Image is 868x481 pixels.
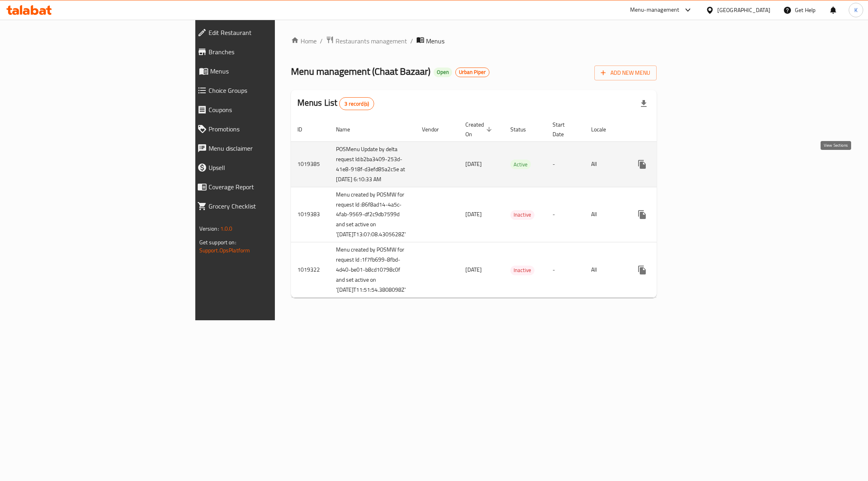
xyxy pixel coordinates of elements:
span: [DATE] [465,159,482,169]
span: ID [297,125,313,134]
td: - [546,187,585,242]
span: Menu disclaimer [209,143,334,153]
span: Name [336,125,360,134]
span: Add New Menu [601,68,650,78]
span: Edit Restaurant [209,28,334,37]
span: Vendor [422,125,449,134]
nav: breadcrumb [291,36,657,46]
a: Coupons [191,100,340,119]
a: Menus [191,61,340,81]
span: Menu management ( Chaat Bazaar ) [291,62,430,80]
span: Grocery Checklist [209,201,334,211]
a: Edit Restaurant [191,23,340,42]
span: Inactive [510,266,534,275]
button: more [633,155,652,174]
span: Active [510,160,531,169]
div: Export file [634,94,653,113]
span: Upsell [209,163,334,172]
div: Active [510,160,531,169]
span: Promotions [209,124,334,134]
span: Start Date [553,120,575,139]
span: Inactive [510,210,534,219]
div: Inactive [510,210,534,220]
td: Menu created by POSMW for request Id :1f7fb699-8fbd-4d40-be01-b8cd10798c0f and set active on '[DA... [330,242,416,298]
td: All [585,242,626,298]
td: Menu created by POSMW for request Id :86f8ad14-4a5c-4fab-9569-df2c9db7599d and set active on '[DA... [330,187,416,242]
span: Get support on: [199,237,236,248]
span: 1.0.0 [220,223,233,234]
div: [GEOGRAPHIC_DATA] [717,6,770,14]
span: Coverage Report [209,182,334,192]
td: - [546,242,585,298]
span: Choice Groups [209,86,334,95]
a: Choice Groups [191,81,340,100]
td: POSMenu Update by delta request Id:b2ba3409-253d-41e8-918f-d3efd85a2c5e at [DATE] 6:10:33 AM [330,141,416,187]
button: Change Status [652,260,671,280]
span: Locale [591,125,616,134]
td: All [585,187,626,242]
li: / [410,36,413,46]
span: Restaurants management [336,36,407,46]
a: Coverage Report [191,177,340,196]
button: Change Status [652,155,671,174]
span: Branches [209,47,334,57]
span: K [854,6,858,14]
a: Support.OpsPlatform [199,245,250,256]
th: Actions [626,117,716,142]
span: Coupons [209,105,334,115]
a: Grocery Checklist [191,196,340,216]
a: Branches [191,42,340,61]
a: Restaurants management [326,36,407,46]
a: Upsell [191,158,340,177]
span: Menus [210,66,334,76]
span: Menus [426,36,444,46]
a: Promotions [191,119,340,139]
div: Open [434,68,452,77]
span: Created On [465,120,494,139]
button: Change Status [652,205,671,224]
span: Open [434,69,452,76]
td: - [546,141,585,187]
a: Menu disclaimer [191,139,340,158]
span: [DATE] [465,264,482,275]
span: 3 record(s) [340,100,374,108]
td: All [585,141,626,187]
div: Inactive [510,266,534,275]
span: Version: [199,223,219,234]
button: more [633,205,652,224]
span: Status [510,125,536,134]
span: [DATE] [465,209,482,219]
button: Add New Menu [594,65,657,80]
button: more [633,260,652,280]
span: Urban Piper [456,69,489,76]
table: enhanced table [291,117,716,298]
h2: Menus List [297,97,374,110]
div: Total records count [339,97,374,110]
div: Menu-management [630,5,680,15]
